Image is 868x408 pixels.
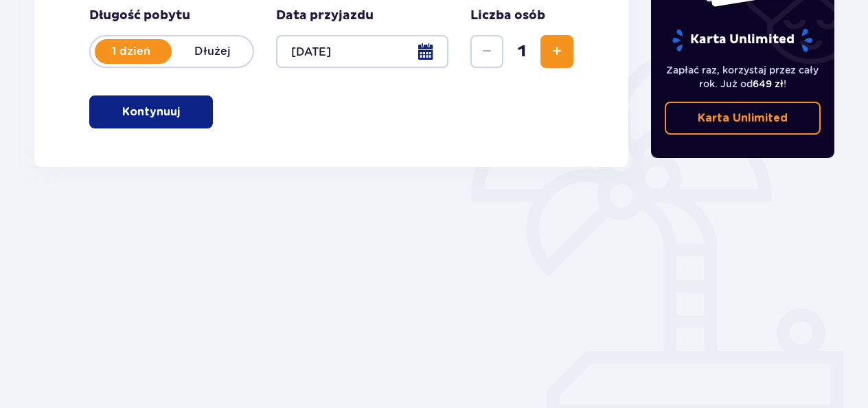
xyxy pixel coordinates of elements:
a: Karta Unlimited [665,102,821,135]
button: Zmniejsz [470,35,503,68]
p: Dłużej [172,44,253,59]
button: Kontynuuj [89,95,213,128]
button: Zwiększ [540,35,573,68]
p: Data przyjazdu [276,8,374,24]
p: Zapłać raz, korzystaj przez cały rok. Już od ! [665,63,821,91]
span: 649 zł [753,78,784,89]
p: Karta Unlimited [698,111,788,126]
p: Długość pobytu [89,8,254,24]
p: Kontynuuj [122,104,180,120]
p: Karta Unlimited [671,28,814,52]
p: 1 dzień [91,44,172,59]
p: Liczba osób [470,8,545,24]
span: 1 [506,41,538,62]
